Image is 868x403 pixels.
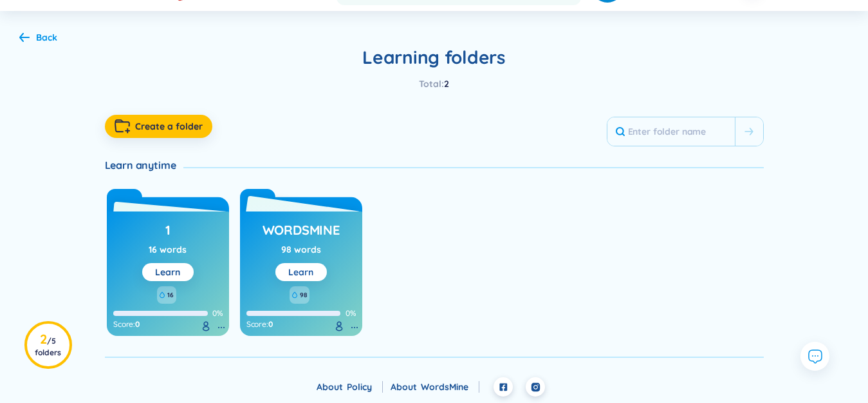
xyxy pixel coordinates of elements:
div: 16 words [149,242,187,257]
div: About [391,380,479,394]
h2: Learning folders [105,46,764,69]
a: Learn [288,266,313,278]
h3: 2 [33,334,62,357]
a: Learn [155,266,180,278]
a: WordsMine [421,381,479,393]
span: / 5 folders [35,336,61,357]
button: Learn [275,263,327,281]
span: Total : [419,78,444,90]
a: 1 [165,218,171,242]
div: 98 words [281,242,321,257]
span: Score [113,319,133,329]
span: 0 [268,319,273,329]
h3: WordsMine [263,221,340,246]
span: 0 [135,319,140,329]
span: Create a folder [135,120,203,133]
input: Enter folder name [607,117,735,146]
span: 98 [300,290,307,300]
div: Learn anytime [105,158,184,172]
span: 0% [212,308,223,318]
button: Learn [142,263,194,281]
span: Score [246,319,266,329]
div: : [113,319,223,329]
h3: 1 [165,221,171,246]
a: Policy [347,381,383,393]
div: Back [36,30,57,44]
div: : [246,319,356,329]
span: 2 [444,78,449,90]
a: Back [19,33,57,44]
span: 0% [346,308,356,318]
button: Create a folder [105,115,212,138]
a: WordsMine [263,218,340,242]
span: 16 [167,290,174,300]
div: About [317,380,383,394]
